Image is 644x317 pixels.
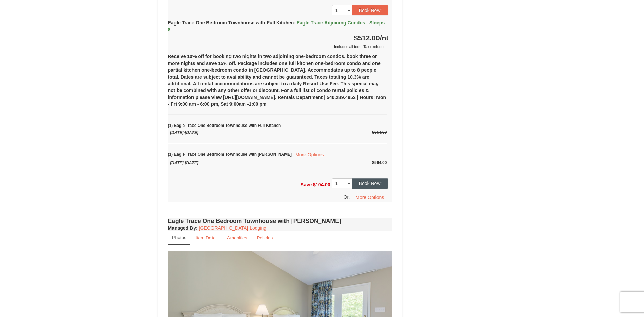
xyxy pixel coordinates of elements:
small: Amenities [227,235,247,240]
strong: : [168,225,198,231]
span: $104.00 [313,182,330,187]
span: Managed By [168,225,196,231]
a: [GEOGRAPHIC_DATA] Lodging [199,225,266,231]
a: Amenities [223,231,252,245]
small: Policies [257,235,273,240]
a: Item Detail [191,231,222,245]
button: More Options [351,192,388,202]
a: Policies [252,231,277,245]
span: Or, [344,194,350,199]
strong: Eagle Trace One Bedroom Townhouse with Full Kitchen [168,20,385,32]
div: Receive 10% off for booking two nights in two adjoining one-bedroom condos, book three or more ni... [168,50,392,175]
h4: Eagle Trace One Bedroom Townhouse with [PERSON_NAME] [168,218,392,224]
a: Photos [168,231,190,245]
span: [DATE]-[DATE] [170,130,198,135]
span: : [294,20,295,26]
span: $564.00 [372,130,387,135]
button: Book Now! [352,178,389,188]
small: (1) Eagle Trace One Bedroom Townhouse with [PERSON_NAME] [168,143,387,165]
small: (1) Eagle Trace One Bedroom Townhouse with Full Kitchen [168,114,387,135]
span: $564.00 [372,160,387,165]
button: Book Now! [352,5,389,15]
span: /nt [380,34,389,42]
span: $512.00 [354,34,380,42]
small: Photos [172,235,186,240]
small: Item Detail [196,235,218,240]
div: Includes all fees. Tax excluded. [168,43,389,50]
span: [DATE]-[DATE] [170,161,198,165]
button: More Options [292,150,328,159]
span: Save [300,182,312,187]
